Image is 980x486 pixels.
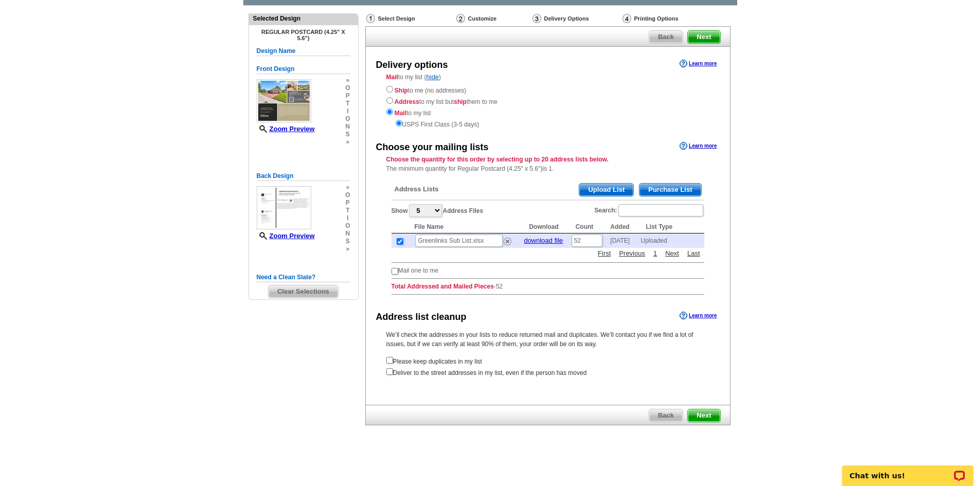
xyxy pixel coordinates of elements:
img: Select Design [366,14,375,23]
span: Back [649,409,683,422]
span: i [345,214,350,222]
span: » [345,245,350,253]
a: Back [649,30,683,44]
td: Uploaded [641,233,704,248]
form: Please keep duplicates in my list Deliver to the street addresses in my list, even if the person ... [386,355,709,377]
td: Mail one to me [398,266,439,275]
span: s [345,238,350,245]
a: 1 [651,248,660,258]
div: Choose your mailing lists [376,141,489,154]
span: Upload List [579,184,633,196]
span: i [345,107,350,115]
a: Remove this list [504,235,511,243]
div: Address list cleanup [376,311,467,324]
div: Customize [455,13,531,24]
a: Learn more [680,312,717,320]
p: We’ll check the addresses in your lists to reduce returned mail and duplicates. We’ll contact you... [386,330,709,349]
span: » [345,77,350,84]
strong: Mail [386,74,398,81]
td: [DATE] [605,233,640,248]
strong: Choose the quantity for this order by selecting up to 20 address lists below. [386,156,609,163]
a: Zoom Preview [257,232,315,240]
iframe: LiveChat chat widget [835,454,980,486]
span: » [345,138,350,146]
span: s [345,131,350,138]
span: Next [688,31,720,43]
a: download file [524,237,563,244]
span: » [345,184,350,191]
span: o [345,191,350,199]
div: to my list ( ) [366,73,730,129]
div: Select Design [365,13,455,26]
img: small-thumb.jpg [257,79,311,122]
span: p [345,199,350,207]
div: Delivery options [376,59,448,72]
select: ShowAddress Files [409,204,442,217]
a: Previous [616,248,648,258]
a: Zoom Preview [257,125,315,133]
strong: Mail [395,110,406,117]
a: Learn more [680,142,717,150]
a: Next [663,248,682,258]
img: delete.png [504,238,511,245]
img: Delivery Options [532,14,541,23]
h5: Front Design [257,64,350,74]
span: t [345,100,350,107]
th: Added [605,221,640,233]
div: USPS First Class (3-5 days) [386,118,709,129]
div: to me (no addresses) to my list but them to me to my list [386,84,709,129]
span: 52 [496,283,503,290]
span: p [345,92,350,100]
div: The minimum quantity for Regular Postcard (4.25" x 5.6")is 1. [366,155,730,173]
span: t [345,207,350,214]
span: Purchase List [639,184,701,196]
th: Count [571,221,605,233]
label: Show Address Files [391,203,484,218]
a: First [595,248,613,258]
div: - [386,175,709,303]
a: Learn more [680,60,717,68]
th: Download [524,221,570,233]
a: hide [426,73,439,81]
a: Last [685,248,703,258]
img: Customize [456,14,465,23]
input: Search: [618,204,703,217]
span: o [345,84,350,92]
span: Address Lists [395,185,439,194]
span: o [345,222,350,230]
h5: Back Design [257,171,350,181]
span: n [345,123,350,131]
th: File Name [409,221,524,233]
label: Search: [594,203,704,218]
th: List Type [641,221,704,233]
strong: Ship [395,87,408,94]
div: Printing Options [621,13,713,24]
span: Back [649,31,683,43]
strong: ship [454,98,467,105]
div: Selected Design [249,14,358,23]
h4: Regular Postcard (4.25" x 5.6") [257,29,350,41]
span: n [345,230,350,238]
h5: Need a Clean Slate? [257,273,350,282]
img: small-thumb.jpg [257,186,311,229]
span: Clear Selections [269,285,338,298]
h5: Design Name [257,46,350,56]
div: Delivery Options [531,13,621,26]
span: Next [688,409,720,422]
a: Back [649,409,683,422]
strong: Address [395,98,419,105]
strong: Total Addressed and Mailed Pieces [391,283,494,290]
img: Printing Options & Summary [622,14,631,23]
span: o [345,115,350,123]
